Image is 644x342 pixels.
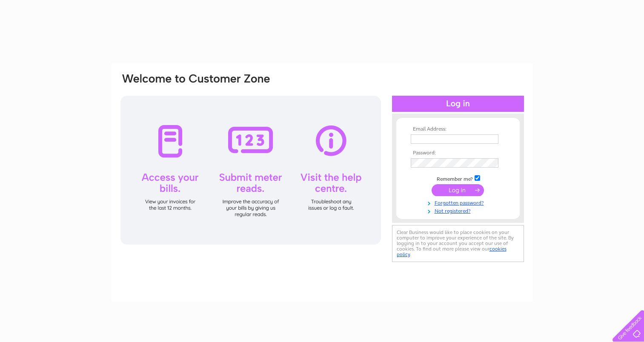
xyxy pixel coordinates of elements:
a: cookies policy [397,246,507,257]
th: Email Address: [409,126,507,132]
th: Password: [409,150,507,156]
td: Remember me? [409,174,507,182]
a: Forgotten password? [411,198,507,206]
a: Not registered? [411,206,507,214]
div: Clear Business would like to place cookies on your computer to improve your experience of the sit... [392,225,524,262]
input: Submit [432,184,484,196]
